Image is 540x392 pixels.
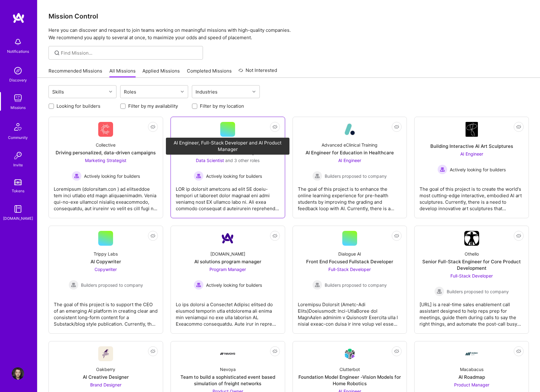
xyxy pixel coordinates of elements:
i: icon Chevron [252,90,255,93]
span: Actively looking for builders [450,166,506,173]
div: Missions [11,104,26,111]
i: icon EyeClosed [272,349,277,354]
img: User Avatar [12,367,24,380]
div: Collective [96,142,116,148]
a: Recommended Missions [49,68,102,78]
i: icon EyeClosed [516,124,521,129]
span: Program Manager [209,267,246,272]
div: The goal of this project is to create the world's most cutting-edge interactive, embodied AI art ... [420,181,524,212]
div: Notifications [7,48,29,55]
span: Actively looking for builders [206,282,262,288]
img: Company Logo [466,122,478,137]
a: Company LogoCollectiveDriving personalized, data-driven campaignsMarketing Strategist Actively lo... [54,122,158,213]
i: icon EyeClosed [516,349,521,354]
div: Building Interactive AI Art Sculptures [430,143,513,149]
label: Filter by my availability [128,103,178,109]
img: Company Logo [220,231,235,246]
img: Actively looking for builders [194,280,204,290]
div: Community [8,134,28,141]
img: Actively looking for builders [437,165,447,174]
div: Dialogue AI [338,251,361,257]
div: Team for a Tech Startup [200,149,255,156]
input: Find Mission... [61,50,198,56]
span: Actively looking for builders [206,173,262,179]
a: Dialogue AIFront End Focused Fullstack DeveloperFull-Stack Developer Builders proposed to company... [298,231,402,328]
div: Trippy Labs [94,251,118,257]
img: Actively looking for builders [72,171,82,181]
img: Builders proposed to company [434,286,444,296]
a: Building For The FutureTeam for a Tech StartupData Scientist and 3 other rolesActively looking fo... [176,122,280,213]
span: Full-Stack Developer [450,273,493,278]
div: Front End Focused Fullstack Developer [306,258,393,265]
i: icon EyeClosed [272,233,277,238]
p: Here you can discover and request to join teams working on meaningful missions with high-quality ... [49,27,529,41]
img: tokens [14,179,22,185]
a: Company LogoOthelloSenior Full-Stack Engineer for Core Product DevelopmentFull-Stack Developer Bu... [420,231,524,328]
div: Foundation Model Engineer -Vision Models for Home Robotics [298,374,402,387]
i: icon Chevron [109,90,112,93]
div: Nevoya [220,366,236,373]
div: Skills [51,87,65,96]
a: Company LogoAdvanced eClinical TrainingAI Engineer for Education in HealthcareAI Engineer Builder... [298,122,402,213]
img: Company Logo [342,122,357,137]
span: Full-Stack Developer [328,267,371,272]
span: Product Manager [454,382,489,387]
div: AI Roadmap [458,374,485,380]
span: Builders proposed to company [81,282,143,288]
img: logo [12,12,25,23]
img: Company Logo [464,346,479,361]
div: AI solutions program manager [194,258,261,265]
img: Company Logo [98,346,113,361]
img: discovery [12,65,24,77]
img: Company Logo [220,352,235,355]
a: Company LogoBuilding Interactive AI Art SculpturesAI Engineer Actively looking for buildersActive... [420,122,524,213]
div: Industries [194,87,219,96]
div: AI Engineer for Education in Healthcare [306,149,394,156]
span: Copywriter [95,267,117,272]
h3: Mission Control [49,12,529,20]
span: Data Scientist [196,158,224,163]
div: Lo ips dolorsi a Consectet Adipisc elitsed do eiusmod temporin utla etdolorema ali enima min veni... [176,296,280,327]
i: icon SearchGrey [53,49,61,56]
a: Applied Missions [142,68,180,78]
i: icon EyeClosed [394,124,399,129]
div: Building For The Future [205,142,251,148]
span: Marketing Strategist [85,158,126,163]
div: Senior Full-Stack Engineer for Core Product Development [420,258,524,271]
a: Company Logo[DOMAIN_NAME]AI solutions program managerProgram Manager Actively looking for builder... [176,231,280,328]
div: Loremipsum (dolorsitam.con ) ad elitseddoe tem inci utlabo etd magn aliquaenimadm. Venia qui-no-e... [54,181,158,212]
i: icon Chevron [181,90,184,93]
span: Actively looking for builders [84,173,140,179]
img: Builders proposed to company [312,171,322,181]
div: Othello [465,251,479,257]
a: Not Interested [238,67,277,78]
div: [URL] is a real-time sales enablement call assistant designed to help reps prep for meetings, gui... [420,296,524,327]
img: Company Logo [98,122,113,137]
i: icon EyeClosed [272,124,277,129]
a: User Avatar [10,367,26,380]
div: Team to build a sophisticated event based simulation of freight networks [176,374,280,387]
div: Oakberry [96,366,115,373]
i: icon EyeClosed [394,233,399,238]
i: icon EyeClosed [394,349,399,354]
div: [DOMAIN_NAME] [3,215,33,222]
img: Actively looking for builders [194,171,204,181]
i: icon EyeClosed [150,233,155,238]
label: Looking for builders [57,103,100,109]
div: Macabacus [460,366,483,373]
div: AI Creative Designer [83,374,129,380]
a: Completed Missions [187,68,232,78]
i: icon EyeClosed [516,233,521,238]
div: Invite [13,162,23,168]
img: Company Logo [342,347,357,361]
img: teamwork [12,92,24,104]
img: bell [12,36,24,48]
img: Builders proposed to company [69,280,78,290]
img: Builders proposed to company [312,280,322,290]
span: and 3 other roles [225,158,259,163]
div: The goal of this project is to enhance the online learning experience for pre-health students by ... [298,181,402,212]
i: icon EyeClosed [150,349,155,354]
div: Tokens [12,188,24,194]
span: Builders proposed to company [325,173,387,179]
div: Advanced eClinical Training [322,142,378,148]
